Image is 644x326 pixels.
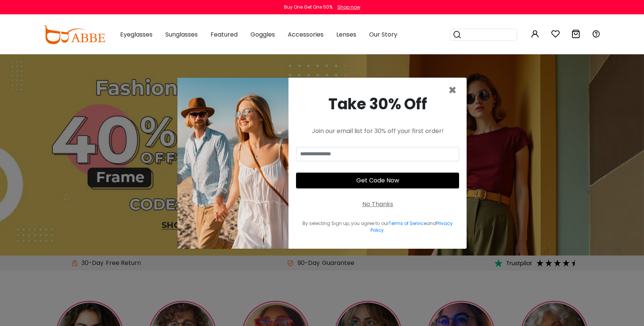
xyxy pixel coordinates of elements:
a: Terms of Service [389,220,426,227]
span: Sunglasses [165,30,198,39]
div: No Thanks [362,200,393,209]
button: Close [448,84,457,97]
img: abbeglasses.com [43,25,105,44]
div: By selecting Sign up, you agree to our and . [296,220,459,234]
div: Shop now [337,4,360,11]
a: Privacy Policy [371,220,453,233]
div: Buy One Get One 50% [284,4,333,11]
span: × [448,81,457,100]
span: Lenses [336,30,356,39]
span: Goggles [250,30,275,39]
span: Eyeglasses [120,30,153,39]
div: Take 30% Off [296,93,459,115]
span: Accessories [288,30,324,39]
button: Get Code Now [296,173,459,188]
span: Featured [211,30,238,39]
span: Our Story [369,30,397,39]
img: welcome [177,78,288,249]
div: Join our email list for 30% off your first order! [296,127,459,136]
a: Shop now [334,4,360,10]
